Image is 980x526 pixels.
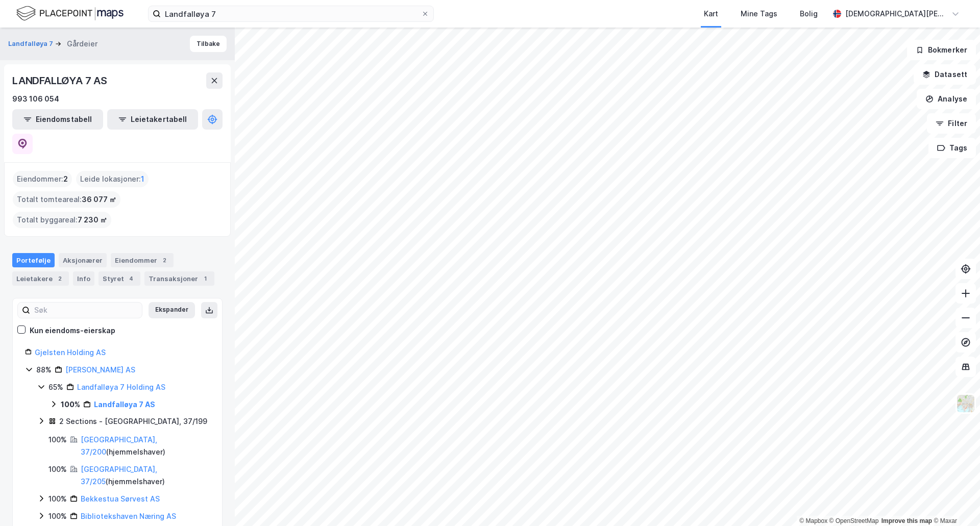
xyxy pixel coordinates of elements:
[77,383,165,391] a: Landfalløya 7 Holding AS
[73,271,94,286] div: Info
[67,38,97,50] div: Gårdeier
[741,8,777,20] div: Mine Tags
[36,364,52,376] div: 88%
[914,64,976,85] button: Datasett
[704,8,718,20] div: Kart
[956,394,975,413] img: Z
[161,6,421,21] input: Søk på adresse, matrikkel, gårdeiere, leietakere eller personer
[99,271,140,286] div: Styret
[63,173,68,185] span: 2
[927,113,976,134] button: Filter
[13,171,72,187] div: Eiendommer :
[200,273,210,284] div: 1
[159,255,169,265] div: 2
[907,40,976,60] button: Bokmerker
[13,212,111,228] div: Totalt byggareal :
[48,510,67,522] div: 100%
[12,109,103,130] button: Eiendomstabell
[800,8,818,20] div: Bolig
[929,477,980,526] div: Kontrollprogram for chat
[8,39,55,49] button: Landfalløya 7
[799,517,827,524] a: Mapbox
[48,434,67,446] div: 100%
[30,324,115,337] div: Kun eiendoms-eierskap
[48,493,67,505] div: 100%
[35,348,106,357] a: Gjelsten Holding AS
[81,494,160,503] a: Bekkestua Sørvest AS
[65,365,135,374] a: [PERSON_NAME] AS
[881,517,932,524] a: Improve this map
[81,465,157,486] a: [GEOGRAPHIC_DATA], 37/205
[829,517,879,524] a: OpenStreetMap
[12,93,59,105] div: 993 106 054
[928,138,976,158] button: Tags
[190,36,227,52] button: Tilbake
[59,253,107,267] div: Aksjonærer
[78,214,107,226] span: 7 230 ㎡
[107,109,198,130] button: Leietakertabell
[94,400,155,409] a: Landfalløya 7 AS
[48,381,63,393] div: 65%
[845,8,947,20] div: [DEMOGRAPHIC_DATA][PERSON_NAME]
[30,303,142,318] input: Søk
[59,415,207,428] div: 2 Sections - [GEOGRAPHIC_DATA], 37/199
[929,477,980,526] iframe: Chat Widget
[12,253,55,267] div: Portefølje
[12,72,109,89] div: LANDFALLØYA 7 AS
[12,271,69,286] div: Leietakere
[141,173,144,185] span: 1
[16,5,124,22] img: logo.f888ab2527a4732fd821a326f86c7f29.svg
[81,463,210,488] div: ( hjemmelshaver )
[144,271,214,286] div: Transaksjoner
[149,302,195,318] button: Ekspander
[81,434,210,458] div: ( hjemmelshaver )
[13,191,120,208] div: Totalt tomteareal :
[81,435,157,456] a: [GEOGRAPHIC_DATA], 37/200
[81,512,176,520] a: Bibliotekshaven Næring AS
[55,273,65,284] div: 2
[917,89,976,109] button: Analyse
[76,171,149,187] div: Leide lokasjoner :
[82,193,116,206] span: 36 077 ㎡
[111,253,174,267] div: Eiendommer
[61,398,80,411] div: 100%
[48,463,67,475] div: 100%
[126,273,136,284] div: 4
